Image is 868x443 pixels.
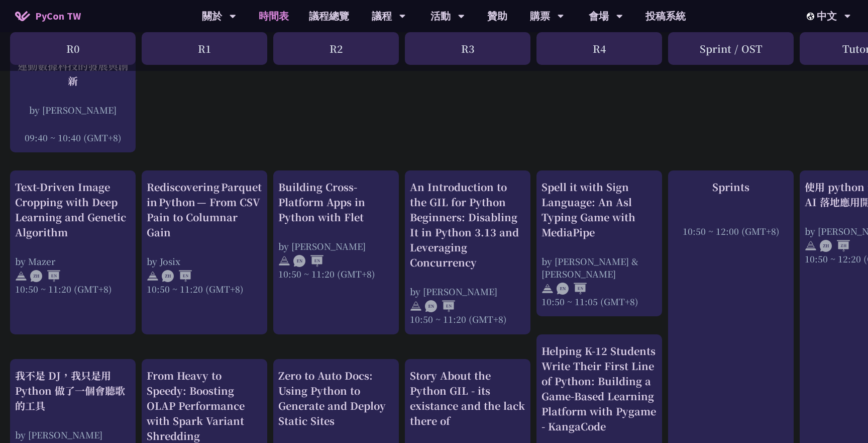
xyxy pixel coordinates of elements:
[15,255,131,268] div: by Mazer
[278,368,394,428] div: Zero to Auto Docs: Using Python to Generate and Deploy Static Sites
[410,300,422,312] img: svg+xml;base64,PHN2ZyB4bWxucz0iaHR0cDovL3d3dy53My5vcmcvMjAwMC9zdmciIHdpZHRoPSIyNCIgaGVpZ2h0PSIyNC...
[15,180,131,326] a: Text-Driven Image Cropping with Deep Learning and Genetic Algorithm by Mazer 10:50 ~ 11:20 (GMT+8)
[15,283,131,295] div: 10:50 ~ 11:20 (GMT+8)
[147,180,262,240] div: Rediscovering Parquet in Python — From CSV Pain to Columnar Gain
[278,268,394,280] div: 10:50 ~ 11:20 (GMT+8)
[15,104,131,116] div: by [PERSON_NAME]
[147,283,262,295] div: 10:50 ~ 11:20 (GMT+8)
[278,255,290,267] img: svg+xml;base64,PHN2ZyB4bWxucz0iaHR0cDovL3d3dy53My5vcmcvMjAwMC9zdmciIHdpZHRoPSIyNCIgaGVpZ2h0PSIyNC...
[15,11,30,21] img: Home icon of PyCon TW 2025
[425,300,455,312] img: ENEN.5a408d1.svg
[15,368,131,413] div: 我不是 DJ，我只是用 Python 做了一個會聽歌的工具
[278,180,394,326] a: Building Cross-Platform Apps in Python with Flet by [PERSON_NAME] 10:50 ~ 11:20 (GMT+8)
[541,180,657,240] div: Spell it with Sign Language: An Asl Typing Game with MediaPipe
[673,225,789,237] div: 10:50 ~ 12:00 (GMT+8)
[541,283,554,295] img: svg+xml;base64,PHN2ZyB4bWxucz0iaHR0cDovL3d3dy53My5vcmcvMjAwMC9zdmciIHdpZHRoPSIyNCIgaGVpZ2h0PSIyNC...
[293,255,323,267] img: ENEN.5a408d1.svg
[405,32,530,65] div: R3
[410,313,525,325] div: 10:50 ~ 11:20 (GMT+8)
[35,9,81,24] span: PyCon TW
[147,255,262,268] div: by Josix
[15,131,131,144] div: 09:40 ~ 10:40 (GMT+8)
[15,180,131,240] div: Text-Driven Image Cropping with Deep Learning and Genetic Algorithm
[10,32,136,65] div: R0
[410,368,525,428] div: Story About the Python GIL - its existance and the lack there of
[410,285,525,298] div: by [PERSON_NAME]
[541,180,657,308] a: Spell it with Sign Language: An Asl Typing Game with MediaPipe by [PERSON_NAME] & [PERSON_NAME] 1...
[805,240,817,252] img: svg+xml;base64,PHN2ZyB4bWxucz0iaHR0cDovL3d3dy53My5vcmcvMjAwMC9zdmciIHdpZHRoPSIyNCIgaGVpZ2h0PSIyNC...
[147,180,262,326] a: Rediscovering Parquet in Python — From CSV Pain to Columnar Gain by Josix 10:50 ~ 11:20 (GMT+8)
[273,32,399,65] div: R2
[557,283,587,295] img: ENEN.5a408d1.svg
[142,32,267,65] div: R1
[410,180,525,326] a: An Introduction to the GIL for Python Beginners: Disabling It in Python 3.13 and Leveraging Concu...
[162,270,192,282] img: ZHEN.371966e.svg
[807,13,817,20] img: Locale Icon
[5,4,91,29] a: PyCon TW
[410,180,525,270] div: An Introduction to the GIL for Python Beginners: Disabling It in Python 3.13 and Leveraging Concu...
[673,180,789,195] div: Sprints
[15,428,131,441] div: by [PERSON_NAME]
[536,32,662,65] div: R4
[820,240,850,252] img: ZHZH.38617ef.svg
[278,180,394,225] div: Building Cross-Platform Apps in Python with Flet
[15,43,131,144] a: 當科技走進球場：21世紀運動數據科技的發展與創新 by [PERSON_NAME] 09:40 ~ 10:40 (GMT+8)
[15,270,27,282] img: svg+xml;base64,PHN2ZyB4bWxucz0iaHR0cDovL3d3dy53My5vcmcvMjAwMC9zdmciIHdpZHRoPSIyNCIgaGVpZ2h0PSIyNC...
[30,270,60,282] img: ZHEN.371966e.svg
[541,255,657,280] div: by [PERSON_NAME] & [PERSON_NAME]
[668,32,794,65] div: Sprint / OST
[541,343,657,434] div: Helping K-12 Students Write Their First Line of Python: Building a Game-Based Learning Platform w...
[541,295,657,308] div: 10:50 ~ 11:05 (GMT+8)
[147,270,159,282] img: svg+xml;base64,PHN2ZyB4bWxucz0iaHR0cDovL3d3dy53My5vcmcvMjAwMC9zdmciIHdpZHRoPSIyNCIgaGVpZ2h0PSIyNC...
[278,240,394,252] div: by [PERSON_NAME]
